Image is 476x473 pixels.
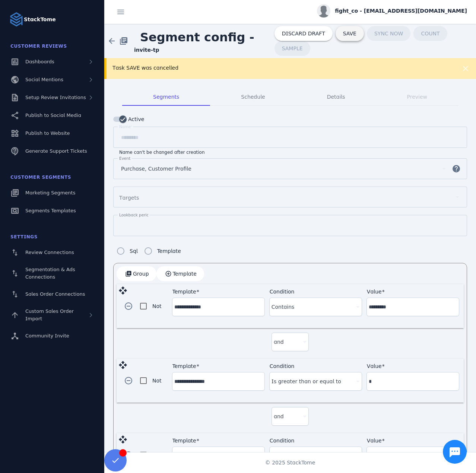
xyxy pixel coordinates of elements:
button: Group [117,266,156,281]
mat-label: Template [172,363,196,369]
span: Is greater than or equal to [272,377,341,386]
span: fight_co - [EMAIL_ADDRESS][DOMAIN_NAME] [335,7,467,15]
span: Generate Support Tickets [25,148,87,154]
span: Details [327,94,345,99]
a: Generate Support Tickets [4,143,100,159]
a: Review Connections [4,244,100,261]
span: Contains [272,302,295,311]
span: Custom Sales Order Import [25,308,74,321]
button: Template [156,266,204,281]
input: Template [174,377,263,386]
strong: StackTome [24,16,56,23]
span: Segments [153,94,179,99]
strong: invite-tp [134,47,159,53]
div: Task SAVE was cancelled [112,64,434,72]
span: Group [133,271,149,276]
span: and [274,412,284,421]
mat-form-field: Segment name [113,127,467,155]
span: Purchase, Customer Profile [121,164,191,173]
span: Customer Reviews [10,44,67,49]
a: Segmentation & Ads Connections [4,262,100,285]
mat-label: Value [367,289,382,295]
span: Template [173,271,197,276]
img: Logo image [9,12,24,27]
a: Segments Templates [4,203,100,219]
a: Publish to Website [4,125,100,142]
label: Not [151,302,162,311]
span: Is less than or equal to [272,451,332,460]
mat-label: Condition [270,438,295,444]
span: Publish to Social Media [25,112,81,118]
span: and [274,337,284,346]
a: Marketing Segments [4,185,100,201]
button: DISCARD DRAFT [275,26,333,41]
span: © 2025 StackTome [265,459,315,467]
mat-label: Value [367,363,382,369]
label: Sql [128,247,138,255]
label: Active [127,115,144,124]
span: Social Mentions [25,77,63,82]
span: Review Connections [25,250,74,255]
mat-icon: library_books [119,36,128,45]
mat-label: Targets [119,195,139,201]
mat-hint: Name can't be changed after creation [119,148,205,155]
label: Template [156,247,181,255]
span: Segment config - [134,24,260,50]
mat-label: Value [367,438,382,444]
span: Marketing Segments [25,190,75,196]
span: Customer Segments [10,175,71,180]
span: Segmentation & Ads Connections [25,267,75,280]
mat-label: Condition [270,363,295,369]
span: Publish to Website [25,130,70,136]
mat-label: Events [119,156,133,161]
span: Setup Review Invitations [25,95,86,100]
mat-label: Name [119,124,131,129]
label: Not [151,376,162,385]
span: Segments Templates [25,208,76,213]
mat-label: Condition [270,289,295,295]
input: Template [174,302,263,311]
span: Sales Order Connections [25,291,85,297]
mat-form-field: Segment events [113,158,467,187]
span: Dashboards [25,59,54,64]
a: Sales Order Connections [4,286,100,302]
span: SAVE [343,31,356,36]
img: profile.jpg [317,4,330,18]
mat-label: Template [172,438,196,444]
mat-radio-group: Segment config type [113,244,181,258]
a: Publish to Social Media [4,107,100,124]
mat-label: Lookback period [119,213,152,217]
span: Schedule [241,94,265,99]
label: Not [151,451,162,460]
span: Community Invite [25,333,69,339]
mat-label: Template [172,289,196,295]
span: Settings [10,234,38,239]
input: Template [174,451,263,460]
mat-icon: help [447,164,465,173]
a: Community Invite [4,328,100,344]
span: DISCARD DRAFT [282,31,325,36]
button: SAVE [336,26,364,41]
button: fight_co - [EMAIL_ADDRESS][DOMAIN_NAME] [317,4,467,18]
mat-form-field: Segment targets [113,187,467,215]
